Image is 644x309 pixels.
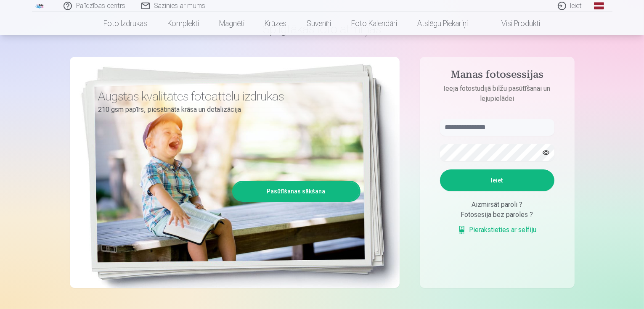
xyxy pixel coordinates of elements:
p: 210 gsm papīrs, piesātināta krāsa un detalizācija [98,104,354,116]
h4: Manas fotosessijas [432,69,563,84]
a: Atslēgu piekariņi [408,12,478,35]
a: Pierakstieties ar selfiju [458,225,537,235]
a: Visi produkti [478,12,551,35]
p: Ieeja fotostudijā bilžu pasūtīšanai un lejupielādei [432,84,563,104]
a: Komplekti [158,12,209,35]
h3: Augstas kvalitātes fotoattēlu izdrukas [98,89,354,104]
div: Aizmirsāt paroli ? [440,200,554,210]
a: Krūzes [255,12,297,35]
a: Foto kalendāri [342,12,408,35]
button: Ieiet [440,169,554,191]
a: Foto izdrukas [94,12,158,35]
a: Suvenīri [297,12,342,35]
div: Fotosesija bez paroles ? [440,210,554,220]
img: /fa1 [35,3,45,8]
a: Magnēti [209,12,255,35]
a: Pasūtīšanas sākšana [233,182,359,201]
